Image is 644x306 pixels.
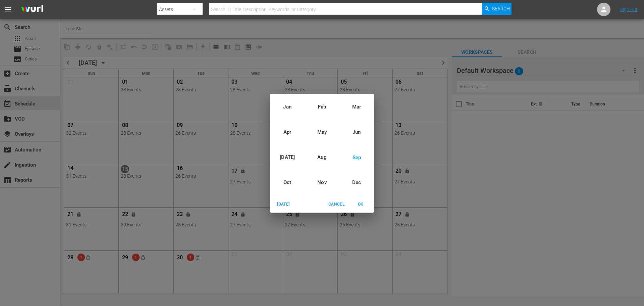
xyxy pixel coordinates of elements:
[273,199,294,210] button: [DATE]
[339,145,374,170] div: Sep
[339,120,374,145] div: Jun
[305,170,339,195] div: Nov
[326,199,347,210] button: Cancel
[350,199,371,210] button: OK
[339,94,374,120] div: Mar
[305,120,339,145] div: May
[305,94,339,120] div: Feb
[16,2,48,17] img: ans4CAIJ8jUAAAAAAAAAAAAAAAAAAAAAAAAgQb4GAAAAAAAAAAAAAAAAAAAAAAAAJMjXAAAAAAAAAAAAAAAAAAAAAAAAgAT5G...
[270,94,305,120] div: Jan
[339,170,374,195] div: Dec
[275,201,291,208] span: [DATE]
[353,201,369,208] span: OK
[305,145,339,170] div: Aug
[4,5,12,13] span: menu
[328,201,344,208] span: Cancel
[270,170,305,195] div: Oct
[492,3,510,15] span: Search
[270,145,305,170] div: [DATE]
[620,7,638,12] a: Sign Out
[270,120,305,145] div: Apr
